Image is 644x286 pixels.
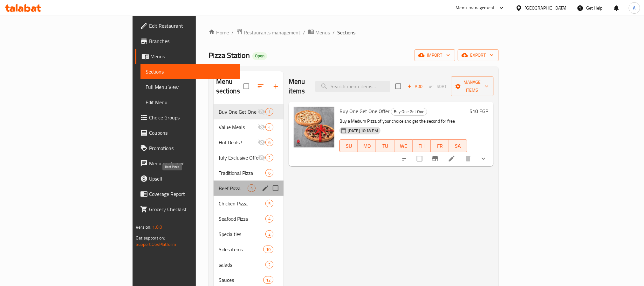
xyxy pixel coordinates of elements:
span: 1 [266,109,273,115]
div: items [265,200,273,207]
div: items [248,184,256,192]
span: Open [252,53,267,59]
div: salads [219,261,265,268]
a: Full Menu View [140,79,240,95]
button: Add [405,82,425,91]
span: 12 [264,277,273,283]
button: export [458,49,499,61]
span: Buy One Get One [391,108,427,115]
span: FR [433,141,446,151]
div: items [265,154,273,161]
a: Promotions [135,140,240,156]
span: Menus [150,53,235,60]
span: Traditional Pizza [219,169,265,177]
li: / [303,29,305,36]
a: Menus [308,28,330,37]
span: 1.0.0 [153,223,162,231]
div: items [265,169,273,177]
a: Coverage Report [135,186,240,202]
span: 2 [266,231,273,237]
span: Get support on: [136,234,165,242]
div: items [265,108,273,116]
button: sort-choices [398,151,413,166]
div: items [265,230,273,238]
span: Coverage Report [149,190,235,198]
div: salads2 [214,257,284,272]
div: items [265,261,273,268]
div: Specialties2 [214,226,284,242]
button: WE [394,139,413,152]
span: [DATE] 10:18 PM [345,128,380,134]
span: Chicken Pizza [219,200,265,207]
div: Hot Deals ! [219,139,258,146]
span: Version: [136,223,151,231]
span: 6 [266,170,273,176]
button: SU [339,139,358,152]
span: Edit Menu [146,98,235,106]
input: search [315,81,390,92]
a: Branches [135,33,240,49]
span: Full Menu View [146,83,235,91]
span: Beef Pizza [219,184,248,192]
a: Coupons [135,125,240,140]
span: Manage items [456,78,489,94]
span: Choice Groups [149,114,235,121]
span: 4 [266,216,273,222]
span: Sauces [219,276,263,284]
span: Menu disclaimer [149,160,235,167]
span: 2 [266,155,273,161]
a: Support.OpsPlatform [136,240,176,248]
a: Restaurants management [236,28,300,37]
span: Sides items [219,246,263,253]
div: Chicken Pizza5 [214,196,284,211]
span: Add item [405,82,425,91]
span: Pizza Station [209,48,250,62]
div: items [265,123,273,131]
span: Specialties [219,230,265,238]
span: export [463,51,494,59]
button: show more [476,151,491,166]
a: Edit Restaurant [135,18,240,33]
div: items [265,215,273,223]
span: 6 [266,139,273,146]
button: FR [431,139,449,152]
div: Hot Deals !6 [214,135,284,150]
img: Buy One Get One Offer [294,107,334,147]
span: Buy One Get One [219,108,258,116]
button: Add section [268,79,284,94]
a: Edit menu item [448,155,456,162]
span: Branches [149,37,235,45]
div: items [265,139,273,146]
span: Select section first [425,82,451,91]
span: Select to update [413,152,426,165]
p: Buy a Medium Pizza of your choice and get the second for free [339,117,467,125]
span: Buy One Get One Offer [339,106,390,116]
svg: Show Choices [480,155,487,162]
span: TH [415,141,428,151]
h6: 510 EGP [470,107,489,116]
div: Buy One Get One1 [214,104,284,119]
span: Grocery Checklist [149,205,235,213]
span: 4 [266,124,273,130]
button: Branch-specific-item [428,151,443,166]
span: 2 [266,262,273,268]
span: A [633,4,636,11]
span: Menus [315,29,330,36]
a: Edit Menu [140,95,240,110]
svg: Inactive section [258,139,265,146]
a: Sections [140,64,240,79]
span: Coupons [149,129,235,137]
button: Manage items [451,76,494,96]
span: WE [397,141,410,151]
span: Promotions [149,144,235,152]
span: 4 [248,185,255,191]
div: Sides items10 [214,242,284,257]
button: import [414,49,455,61]
span: SU [342,141,355,151]
div: July Exclusive Offers2 [214,150,284,165]
div: [GEOGRAPHIC_DATA] [525,4,567,11]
